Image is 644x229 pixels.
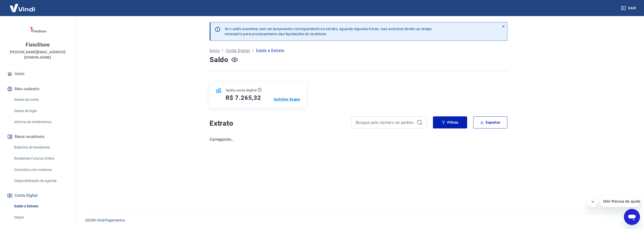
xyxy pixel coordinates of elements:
[12,117,69,127] a: Informe de rendimentos
[6,190,69,201] button: Conta Digital
[256,48,284,54] p: Saldo e Extrato
[222,48,223,54] p: /
[12,165,69,175] a: Contratos com credores
[356,119,415,126] input: Busque pelo número do pedido
[620,4,638,13] button: Sair
[3,4,42,8] span: Olá! Precisa de ajuda?
[210,118,345,128] h4: Extrato
[12,95,69,105] a: Dados da conta
[624,209,640,225] iframe: Botão para abrir a janela de mensagens
[210,136,507,143] p: Carregando...
[12,212,69,222] a: Saque
[4,50,71,60] p: [PERSON_NAME][EMAIL_ADDRESS][DOMAIN_NAME]
[12,142,69,153] a: Relatório de Recebíveis
[6,83,69,95] button: Meu cadastro
[12,201,69,211] a: Saldo e Extrato
[226,48,250,54] a: Conta Digital
[6,0,39,16] img: Vindi
[274,97,300,102] a: Solicitar Saque
[225,26,432,36] p: Se o saldo aumentar sem um lançamento correspondente no extrato, aguarde algumas horas. Isso acon...
[252,48,254,54] p: /
[600,196,640,207] iframe: Mensagem da empresa
[473,116,507,128] button: Exportar
[226,94,261,102] h5: R$ 7.265,32
[12,106,69,116] a: Dados de login
[588,197,598,207] iframe: Fechar mensagem
[97,218,125,222] a: Vindi Pagamentos
[210,55,228,65] h4: Saldo
[210,48,220,54] a: Início
[12,153,69,164] a: Recebíveis Futuros Online
[433,116,467,128] button: Filtros
[6,131,69,142] button: Meus recebíveis
[226,88,257,93] p: Saldo conta digital
[85,218,632,223] p: 2025 ©
[28,20,48,40] img: f4093ee0-b948-48fc-8f5f-5be1a5a284df.jpeg
[26,42,50,48] p: FisioStore
[6,68,69,79] a: Início
[12,176,69,186] a: Disponibilização de agenda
